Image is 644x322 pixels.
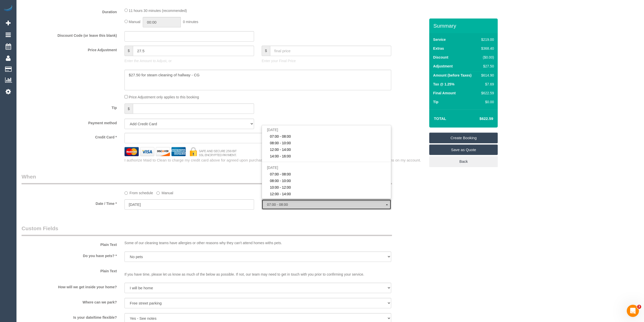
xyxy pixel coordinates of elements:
[270,154,291,159] span: 14:00 - 16:00
[121,157,429,163] div: I authorize Maid to Clean to charge my credit card above for agreed upon purchases.
[433,82,454,87] label: Tax @ 1.25%
[479,82,494,87] div: $7.69
[18,240,121,247] label: Plain Text
[124,199,254,210] input: DD/MM/YYYY
[18,103,121,110] label: Tip
[18,8,121,14] label: Duration
[429,133,498,143] a: Create Booking
[479,73,494,78] div: $614.90
[270,172,291,177] span: 07:00 - 08:00
[124,267,391,277] p: If you have time, please let us know as much of the below as possible. If not, our team may need ...
[270,178,291,183] span: 08:00 - 10:00
[433,55,448,60] label: Discount
[270,185,291,190] span: 10:00 - 12:00
[183,20,198,24] span: 0 minutes
[267,203,386,207] span: 07:00 - 08:00
[479,99,494,104] div: $0.00
[262,46,270,56] span: $
[18,31,121,38] label: Discount Code (or leave this blank)
[270,140,291,146] span: 08:00 - 10:00
[22,225,392,236] legend: Custom Fields
[124,103,133,114] span: $
[18,267,121,274] label: Plain Text
[479,37,494,42] div: $219.00
[3,5,13,12] img: Automaid Logo
[18,298,121,305] label: Where can we park?
[637,305,641,309] span: 3
[429,145,498,155] a: Save as Quote
[18,199,121,206] label: Date / Time *
[433,37,446,42] label: Service
[433,91,456,96] label: Final Amount
[124,189,153,195] label: From schedule
[124,191,128,195] input: From schedule
[18,133,121,140] label: Credit Card *
[433,23,495,29] h3: Summary
[479,91,494,96] div: $622.59
[18,46,121,52] label: Price Adjustment
[18,119,121,126] label: Payment method
[270,134,291,139] span: 07:00 - 08:00
[262,199,391,210] button: 07:00 - 08:00
[433,73,471,78] label: Amount (before Taxes)
[267,128,278,132] span: [DATE]
[433,99,438,104] label: Tip
[479,64,494,69] div: $27.50
[464,117,493,121] h4: $622.59
[270,191,291,196] span: 12:00 - 14:00
[262,58,391,63] p: Enter your Final Price
[18,283,121,290] label: How will we get inside your home?
[18,313,121,320] label: Is your date/time flexible?
[270,147,291,152] span: 12:00 - 14:00
[156,189,173,195] label: Manual
[433,64,453,69] label: Adjustment
[270,46,391,56] input: final price
[121,147,241,156] img: credit cards
[479,46,494,51] div: $368.40
[429,156,498,167] a: Back
[267,166,278,170] span: [DATE]
[434,116,446,121] strong: Total
[18,252,121,258] label: Do you have pets? *
[124,240,391,245] p: Some of our cleaning teams have allergies or other reasons why they can't attend homes withs pets.
[124,46,133,56] span: $
[156,191,160,195] input: Manual
[479,55,494,60] div: ($0.00)
[124,58,254,63] p: Enter the Amount to Adjust, or
[129,9,187,13] span: 11 hours 30 minutes (recommended)
[433,46,444,51] label: Extras
[627,305,639,317] iframe: Intercom live chat
[129,95,199,99] span: Price Adjustment only applies to this booking
[129,136,318,140] iframe: Secure card payment input frame
[22,173,392,184] legend: When
[129,20,140,24] span: Manual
